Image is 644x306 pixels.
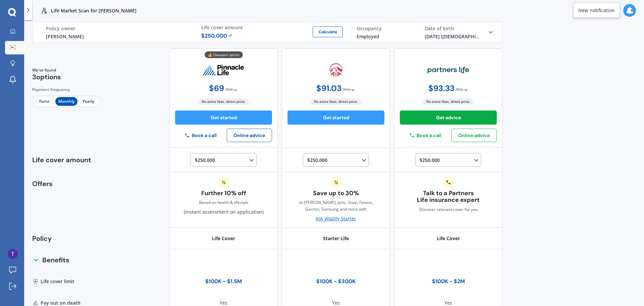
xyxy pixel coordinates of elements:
span: No extra fees, direct price. [423,98,474,105]
div: Occupancy [357,26,414,32]
div: 💰 Cheapest option [205,51,243,58]
div: Based on health & lifestyle [199,199,249,206]
span: Fortn [34,97,55,106]
div: [DATE] ([DEMOGRAPHIC_DATA].) [425,33,482,40]
span: We've found [32,67,61,73]
div: Life cover amount [32,148,105,172]
span: on [PERSON_NAME], Jetts, Snap, Fitness, Garmin, Samsung and more with [287,199,384,213]
span: Yearly [77,97,99,106]
span: No extra fees, direct price. [198,98,249,105]
div: Date of birth [425,26,482,32]
div: $100K - $1.5M [205,278,242,285]
span: Further 10% off [201,190,246,197]
img: ACg8ocKc8TGOoN8qYyu0NPDCHRcZk5wNuzM2ZpjgNccFVPon0LpLtw=s96-c [8,249,18,259]
span: Monthly [55,97,77,106]
button: Book a call [400,130,451,141]
div: Starter Life [282,228,390,249]
div: Life Cover [169,228,278,249]
span: / mo [225,86,233,93]
button: Get started [175,111,272,125]
button: Book a call [175,130,227,141]
div: Employed [357,33,414,40]
span: Discover relevant cover for you [419,206,478,213]
button: Online advice [451,129,497,142]
img: Life cover limit [32,278,39,285]
button: Get advice [400,111,497,125]
img: partners-life.webp [427,66,469,74]
div: New notification [578,7,615,14]
div: Policy owner [46,26,191,32]
img: life.f720d6a2d7cdcd3ad642.svg [40,7,48,15]
span: 3 options [32,73,61,81]
div: Benefits [32,249,105,271]
div: Offers [32,180,105,228]
div: $250,000 [195,156,255,164]
span: $ 69 [209,84,224,93]
p: Life Market Scan for [PERSON_NAME] [51,7,137,14]
span: $ 91.03 [316,84,341,93]
div: Life Cover [394,228,502,249]
img: pinnacle.webp [203,64,245,76]
div: AIA Vitality Starter [316,215,356,222]
div: $250,000 [307,156,367,164]
img: aia.webp [329,63,342,77]
div: Life cover amount [201,25,346,31]
span: $ 93.33 [428,84,454,93]
img: Edit [228,34,232,38]
button: Get started [287,111,384,125]
div: $100K - $300K [316,278,356,285]
button: Online advice [227,129,272,142]
div: Policy [32,228,105,249]
div: [PERSON_NAME] [46,33,191,40]
div: Life cover limit [32,271,105,292]
span: / mo [343,86,350,93]
span: Talk to a Partners Life insurance expert [400,190,497,204]
div: $100K - $2M [432,278,465,285]
div: Payment frequency [32,86,101,93]
span: / mo [456,86,463,93]
div: (Instant assessment on application) [184,178,264,216]
span: $ 250,000 [201,32,232,40]
span: Save up to 30% [313,190,359,197]
div: $250,000 [420,156,480,164]
span: No extra fees, direct price. [311,98,361,105]
button: Calculate [313,27,343,37]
